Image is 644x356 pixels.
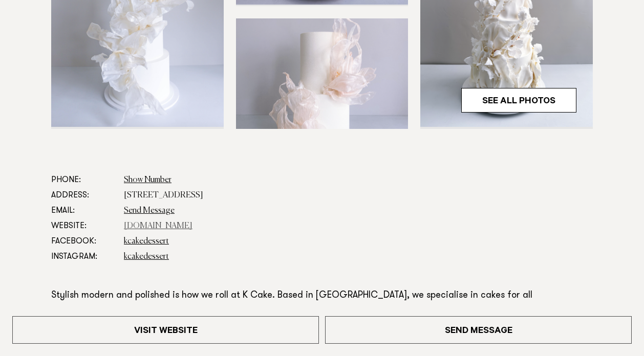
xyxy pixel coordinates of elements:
dt: Website: [51,218,116,234]
p: Stylish modern and polished is how we roll at K Cake. Based in [GEOGRAPHIC_DATA], we specialise i... [51,289,593,346]
a: kcakedessert [124,253,169,261]
dt: Phone: [51,172,116,188]
dt: Facebook: [51,234,116,249]
a: Show Number [124,176,171,184]
a: Visit Website [12,316,319,344]
dd: [STREET_ADDRESS] [124,188,593,203]
dt: Email: [51,203,116,218]
a: [DOMAIN_NAME] [124,222,192,230]
a: Send Message [124,207,175,215]
a: Send Message [325,316,632,344]
dt: Address: [51,188,116,203]
a: See All Photos [461,88,576,113]
dt: Instagram: [51,249,116,264]
a: kcakedessert [124,237,169,246]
